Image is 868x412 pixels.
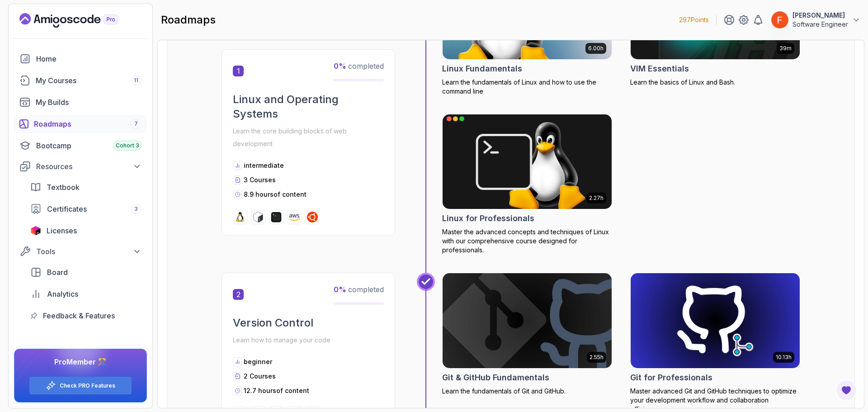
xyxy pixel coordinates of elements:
[271,212,282,223] img: terminal logo
[47,225,77,236] span: Licenses
[134,205,138,213] span: 3
[589,194,604,202] p: 2.27h
[439,112,616,211] img: Linux for Professionals card
[334,62,384,71] span: completed
[776,354,792,361] p: 10.13h
[442,273,612,396] a: Git & GitHub Fundamentals card2.55hGit & GitHub FundamentalsLearn the fundamentals of Git and Git...
[161,13,216,27] h2: roadmaps
[36,161,142,172] div: Resources
[30,226,41,235] img: jetbrains icon
[14,137,147,155] a: bootcamp
[244,161,284,170] p: intermediate
[442,387,612,396] p: Learn the fundamentals of Git and GitHub.
[47,182,80,193] span: Textbook
[47,267,68,278] span: Board
[14,158,147,175] button: Resources
[14,93,147,111] a: builds
[14,50,147,68] a: home
[14,115,147,133] a: roadmaps
[25,178,147,196] a: textbook
[34,118,142,129] div: Roadmaps
[779,45,792,52] p: 39m
[630,371,712,384] h2: Git for Professionals
[233,92,384,121] h2: Linux and Operating Systems
[14,71,147,90] a: courses
[442,62,522,75] h2: Linux Fundamentals
[630,62,689,75] h2: VIM Essentials
[25,222,147,240] a: licenses
[233,289,244,300] span: 2
[771,11,788,28] img: user profile image
[47,204,87,214] span: Certificates
[289,212,300,223] img: aws logo
[588,45,604,52] p: 6.00h
[442,227,612,255] p: Master the advanced concepts and techniques of Linux with our comprehensive course designed for p...
[244,176,276,184] span: 3 Courses
[36,97,142,108] div: My Builds
[443,273,612,368] img: Git & GitHub Fundamentals card
[47,289,78,299] span: Analytics
[29,376,132,395] button: Check PRO Features
[25,200,147,218] a: certificates
[771,11,861,29] button: user profile image[PERSON_NAME]Software Engineer
[25,285,147,303] a: analytics
[233,66,244,76] span: 1
[134,120,138,128] span: 7
[442,114,612,255] a: Linux for Professionals card2.27hLinux for ProfessionalsMaster the advanced concepts and techniqu...
[14,243,147,260] button: Tools
[793,20,848,29] p: Software Engineer
[134,77,138,84] span: 11
[679,15,709,24] p: 297 Points
[835,379,857,401] button: Open Feedback Button
[36,53,142,64] div: Home
[334,285,384,294] span: completed
[25,263,147,281] a: board
[442,371,549,384] h2: Git & GitHub Fundamentals
[233,316,384,330] h2: Version Control
[253,212,264,223] img: bash logo
[793,11,848,20] p: [PERSON_NAME]
[36,75,142,86] div: My Courses
[36,246,142,257] div: Tools
[244,386,309,395] p: 12.7 hours of content
[116,142,139,149] span: Cohort 3
[590,354,604,361] p: 2.55h
[334,285,346,294] span: 0 %
[19,13,139,28] a: Landing page
[244,190,307,199] p: 8.9 hours of content
[307,212,318,223] img: ubuntu logo
[233,334,384,346] p: Learn how to manage your code
[36,140,142,151] div: Bootcamp
[630,78,800,87] p: Learn the basics of Linux and Bash.
[235,212,245,223] img: linux logo
[233,125,384,150] p: Learn the core building blocks of web development
[244,372,276,380] span: 2 Courses
[334,62,346,71] span: 0 %
[244,357,272,366] p: beginner
[442,78,612,96] p: Learn the fundamentals of Linux and how to use the command line
[60,382,115,389] a: Check PRO Features
[442,212,534,225] h2: Linux for Professionals
[43,310,115,321] span: Feedback & Features
[25,307,147,325] a: feedback
[631,273,800,368] img: Git for Professionals card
